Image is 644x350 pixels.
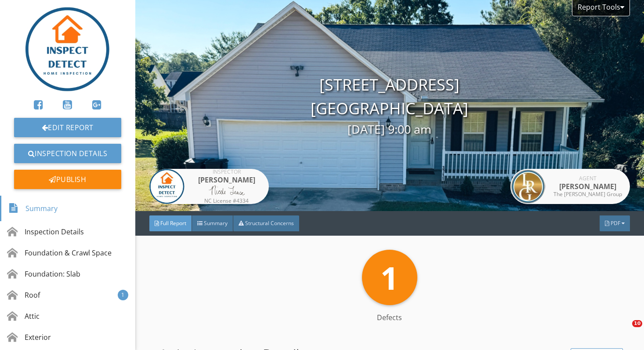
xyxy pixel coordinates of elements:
[149,169,269,204] a: Inspector [PERSON_NAME] NC License #4334
[14,170,121,189] div: Publish
[204,219,228,227] span: Summary
[553,192,623,197] div: The [PERSON_NAME] Group
[135,120,644,139] div: [DATE] 9:00 am
[380,256,398,299] span: 1
[614,320,635,341] iframe: Intercom live chat
[118,290,128,300] div: 1
[192,175,262,185] div: [PERSON_NAME]
[245,219,294,227] span: Structural Concerns
[7,332,51,343] div: Exterior
[553,176,623,181] div: Agent
[611,219,620,227] span: PDF
[160,219,186,227] span: Full Report
[632,320,642,327] span: 10
[7,248,112,258] div: Foundation & Crawl Space
[192,169,262,175] div: Inspector
[7,290,40,300] div: Roof
[149,169,185,204] img: logo_inspect_detect.jpg
[14,118,121,137] a: Edit Report
[192,198,262,204] div: NC License #4334
[8,201,58,216] div: Summary
[7,269,80,279] div: Foundation: Slab
[208,185,245,196] img: Nicole_Lease_Signature.png
[553,181,623,192] div: [PERSON_NAME]
[14,144,121,163] a: Inspection Details
[510,169,546,204] img: lrg.jpeg
[135,73,644,139] div: [STREET_ADDRESS] [GEOGRAPHIC_DATA]
[7,226,84,237] div: Inspection Details
[331,312,448,323] div: Defects
[25,7,110,91] img: Logo%20Inspect%20Detect.jpg
[7,311,40,321] div: Attic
